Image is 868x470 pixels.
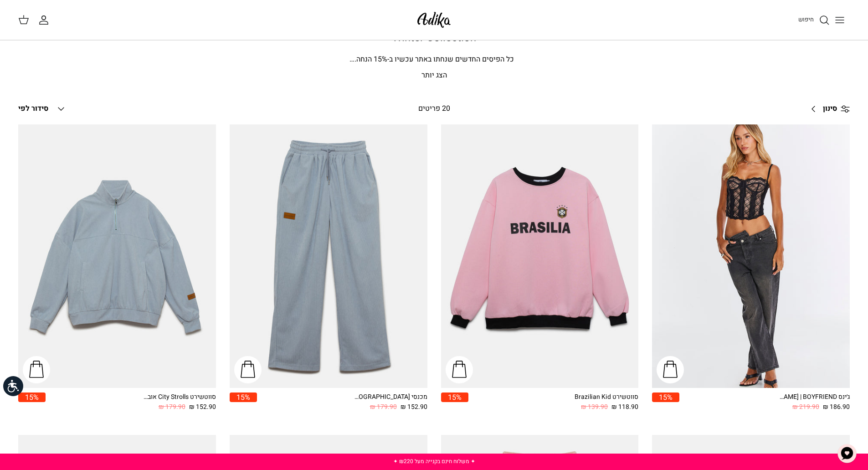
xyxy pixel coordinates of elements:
div: סווטשירט City Strolls אוברסייז [143,393,216,402]
a: סינון [805,98,850,120]
span: חיפוש [798,15,814,24]
span: כל הפיסים החדשים שנחתו באתר עכשיו ב- [387,54,514,65]
img: Adika IL [415,9,453,31]
span: 186.90 ₪ [823,402,850,412]
a: סווטשירט City Strolls אוברסייז 152.90 ₪ 179.90 ₪ [46,393,216,412]
span: 219.90 ₪ [792,402,819,412]
a: 15% [18,393,46,412]
span: סידור לפי [18,103,48,114]
div: מכנסי [GEOGRAPHIC_DATA] [354,393,427,402]
span: 152.90 ₪ [189,402,216,412]
span: % הנחה. [349,54,387,65]
span: 118.90 ₪ [611,402,638,412]
a: סווטשירט City Strolls אוברסייז [18,124,216,388]
a: מכנסי טרנינג City strolls [230,124,427,388]
a: החשבון שלי [38,15,53,26]
a: חיפוש [798,15,830,26]
span: 15% [18,393,46,402]
span: 15 [374,54,382,65]
span: סינון [823,103,837,115]
div: סווטשירט Brazilian Kid [565,393,638,402]
a: ג׳ינס All Or Nothing קריס-קרוס | BOYFRIEND [652,124,850,388]
a: סווטשירט Brazilian Kid [441,124,639,388]
a: ✦ משלוח חינם בקנייה מעל ₪220 ✦ [393,457,475,465]
span: 179.90 ₪ [370,402,397,412]
h1: Winter Collection [115,31,753,45]
a: ג׳ינס All Or Nothing [PERSON_NAME] | BOYFRIEND 186.90 ₪ 219.90 ₪ [679,393,850,412]
span: 152.90 ₪ [401,402,427,412]
span: 15% [652,393,679,402]
a: מכנסי [GEOGRAPHIC_DATA] 152.90 ₪ 179.90 ₪ [257,393,427,412]
span: 139.90 ₪ [581,402,608,412]
div: 20 פריטים [338,103,530,115]
div: ג׳ינס All Or Nothing [PERSON_NAME] | BOYFRIEND [777,393,850,402]
a: 15% [652,393,679,412]
span: 15% [230,393,257,402]
a: 15% [441,393,468,412]
a: 15% [230,393,257,412]
button: צ'אט [833,440,861,467]
button: Toggle menu [830,10,850,30]
span: 179.90 ₪ [159,402,185,412]
p: הצג יותר [115,70,753,82]
a: סווטשירט Brazilian Kid 118.90 ₪ 139.90 ₪ [468,393,639,412]
span: 15% [441,393,468,402]
button: סידור לפי [18,99,67,119]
